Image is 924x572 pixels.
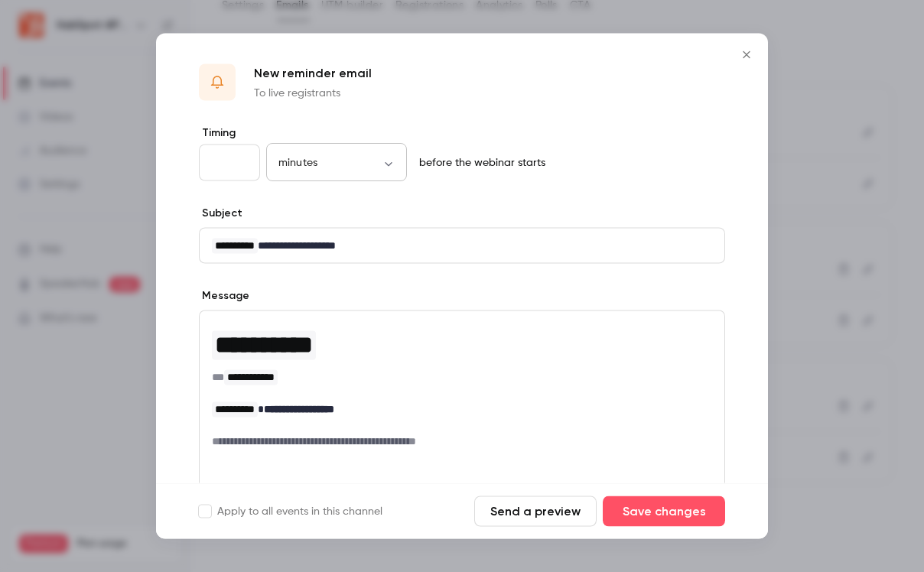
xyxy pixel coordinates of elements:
[474,496,597,527] button: Send a preview
[199,206,242,221] label: Subject
[199,288,249,304] label: Message
[199,125,725,141] label: Timing
[200,311,724,458] div: editor
[199,504,382,519] label: Apply to all events in this channel
[266,154,407,170] div: minutes
[254,64,372,83] p: New reminder email
[254,86,372,101] p: To live registrants
[603,496,725,527] button: Save changes
[413,155,545,171] p: before the webinar starts
[200,229,724,263] div: editor
[731,40,762,70] button: Close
